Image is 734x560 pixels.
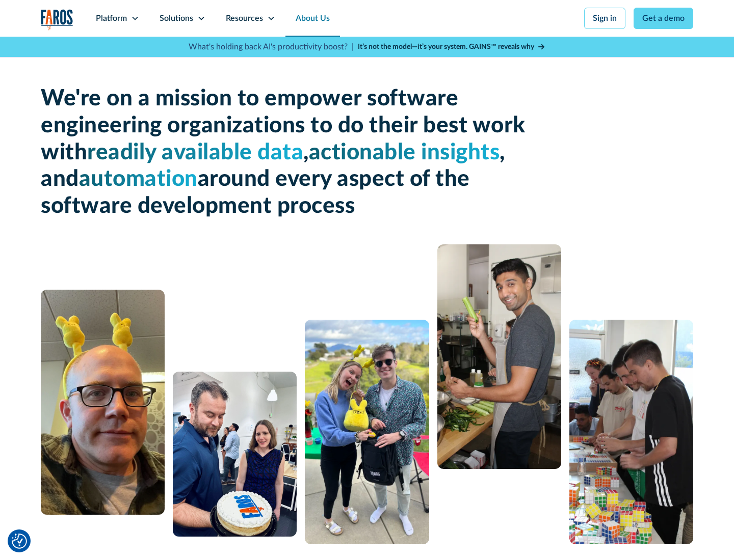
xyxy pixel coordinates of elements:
[358,42,545,52] a: It’s not the model—it’s your system. GAINS™ reveals why
[12,534,27,549] img: Revisit consent button
[358,43,534,50] strong: It’s not the model—it’s your system. GAINS™ reveals why
[160,12,193,24] div: Solutions
[189,41,354,53] p: What's holding back AI's productivity boost? |
[437,244,561,469] img: man cooking with celery
[41,9,73,30] a: home
[96,12,127,24] div: Platform
[41,290,165,515] img: A man with glasses and a bald head wearing a yellow bunny headband.
[305,320,429,544] img: A man and a woman standing next to each other.
[309,142,500,164] span: actionable insights
[569,320,693,544] img: 5 people constructing a puzzle from Rubik's cubes
[634,8,693,29] a: Get a demo
[41,9,73,30] img: Logo of the analytics and reporting company Faros.
[226,12,263,24] div: Resources
[87,142,303,164] span: readily available data
[12,534,27,549] button: Cookie Settings
[584,8,625,29] a: Sign in
[79,168,198,190] span: automation
[41,86,530,220] h1: We're on a mission to empower software engineering organizations to do their best work with , , a...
